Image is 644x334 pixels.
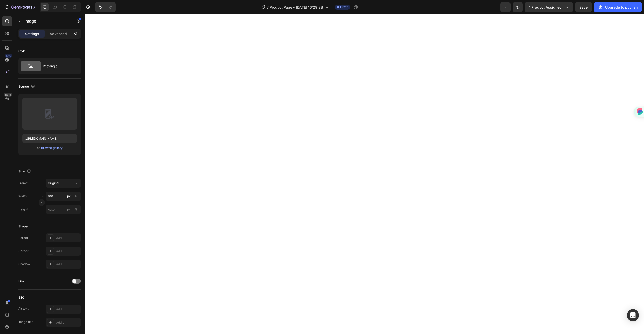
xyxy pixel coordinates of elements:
div: Add... [56,320,80,325]
div: Add... [56,307,80,312]
span: Save [579,5,588,9]
div: Upgrade to publish [598,5,638,10]
span: or [37,145,40,151]
button: Original [46,179,81,188]
p: Image [24,18,67,24]
input: px% [46,192,81,201]
p: 7 [33,4,35,10]
button: % [66,206,72,212]
label: Frame [18,181,28,185]
input: px% [46,205,81,214]
button: 7 [2,2,38,12]
div: Image title [18,320,33,324]
span: 1 product assigned [529,5,562,10]
div: Add... [56,262,80,267]
div: Size [18,168,32,175]
div: px [67,194,71,198]
p: Settings [25,31,39,36]
button: px [73,193,79,199]
div: Border [18,236,28,240]
button: px [73,206,79,212]
div: Source [18,83,36,90]
button: 1 product assigned [525,2,573,12]
button: % [66,193,72,199]
div: Add... [56,249,80,254]
span: Product Page - [DATE] 16:29:38 [270,5,323,10]
div: Undo/Redo [95,2,116,12]
div: Alt text [18,306,29,311]
label: Width [18,194,27,198]
label: Height [18,207,28,212]
span: Draft [340,5,348,9]
img: preview-image [45,109,55,119]
span: Original [48,181,59,185]
div: Link [18,279,24,283]
div: Shadow [18,262,30,266]
p: Advanced [50,31,67,36]
div: Style [18,49,26,53]
span: / [267,5,269,10]
div: Shape [18,224,28,229]
div: Rectangle [43,60,74,72]
div: 450 [5,54,12,58]
div: Add... [56,236,80,240]
button: Upgrade to publish [594,2,642,12]
button: Save [575,2,592,12]
div: Corner [18,249,29,253]
div: px [67,207,71,212]
div: Open Intercom Messenger [627,309,639,321]
iframe: Design area [85,14,644,334]
div: Beta [4,93,12,97]
button: Browse gallery [41,145,63,150]
div: % [74,194,77,198]
div: % [74,207,77,212]
input: https://example.com/image.jpg [22,134,77,143]
div: SEO [18,295,24,300]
